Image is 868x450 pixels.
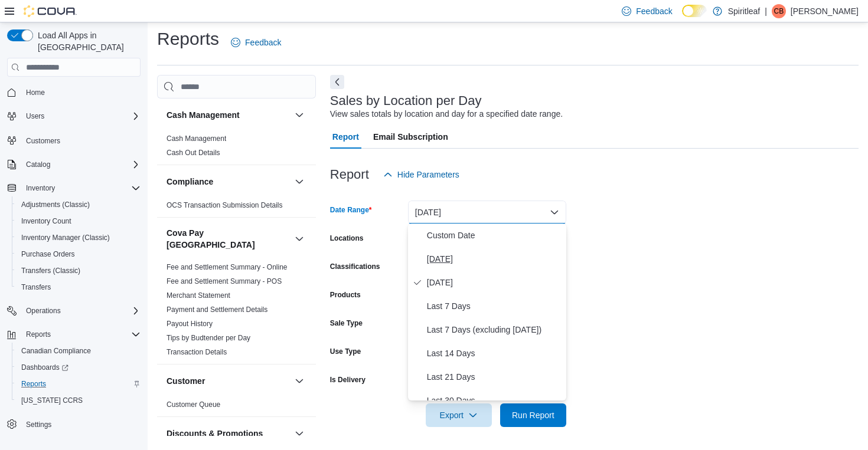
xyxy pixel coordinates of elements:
[167,400,220,409] a: Customer Queue
[167,109,290,121] button: Cash Management
[12,213,145,229] button: Inventory Count
[21,157,55,172] button: Catalog
[330,234,364,243] label: Locations
[433,403,485,427] span: Export
[157,27,219,51] h1: Reports
[21,249,75,259] span: Purchase Orders
[26,111,44,121] span: Users
[26,183,55,193] span: Inventory
[330,108,563,120] div: View sales totals by location and day for a specified date range.
[17,360,73,375] a: Dashboards
[167,334,250,342] a: Tips by Budtender per Day
[21,233,110,242] span: Inventory Manager (Classic)
[17,231,141,245] span: Inventory Manager (Classic)
[17,247,80,261] a: Purchase Orders
[167,320,213,328] a: Payout History
[791,4,859,18] p: [PERSON_NAME]
[378,163,464,186] button: Hide Parameters
[17,360,141,375] span: Dashboards
[2,108,145,124] button: Users
[427,275,562,290] span: [DATE]
[33,29,141,53] span: Load All Apps in [GEOGRAPHIC_DATA]
[26,330,51,339] span: Reports
[728,4,760,18] p: Spiritleaf
[292,108,306,122] button: Cash Management
[21,134,65,148] a: Customers
[512,409,554,421] span: Run Report
[682,5,707,17] input: Dark Mode
[21,157,141,172] span: Catalog
[24,5,77,17] img: Cova
[17,344,96,358] a: Canadian Compliance
[2,156,145,173] button: Catalog
[12,246,145,262] button: Purchase Orders
[26,160,50,169] span: Catalog
[21,327,56,341] button: Reports
[682,17,683,18] span: Dark Mode
[373,125,448,149] span: Email Subscription
[21,86,50,100] a: Home
[330,318,363,328] label: Sale Type
[17,247,141,261] span: Purchase Orders
[17,393,141,408] span: Washington CCRS
[408,201,566,224] button: [DATE]
[17,393,87,408] a: [US_STATE] CCRS
[167,109,240,121] h3: Cash Management
[26,306,61,316] span: Operations
[157,198,316,217] div: Compliance
[12,392,145,409] button: [US_STATE] CCRS
[21,200,90,209] span: Adjustments (Classic)
[167,428,290,439] button: Discounts & Promotions
[427,228,562,242] span: Custom Date
[2,180,145,196] button: Inventory
[12,229,145,246] button: Inventory Manager (Classic)
[21,266,80,275] span: Transfers (Classic)
[2,303,145,319] button: Operations
[167,375,205,387] h3: Customer
[17,280,141,294] span: Transfers
[26,420,51,429] span: Settings
[12,343,145,359] button: Canadian Compliance
[426,403,492,427] button: Export
[2,416,145,433] button: Settings
[157,132,316,165] div: Cash Management
[12,196,145,213] button: Adjustments (Classic)
[17,264,85,278] a: Transfers (Classic)
[167,306,267,314] a: Payment and Settlement Details
[21,216,71,226] span: Inventory Count
[292,175,306,189] button: Compliance
[427,370,562,384] span: Last 21 Days
[17,280,56,294] a: Transfers
[21,346,91,356] span: Canadian Compliance
[12,262,145,279] button: Transfers (Classic)
[167,375,290,387] button: Customer
[21,109,49,123] button: Users
[167,227,290,251] button: Cova Pay [GEOGRAPHIC_DATA]
[21,418,56,432] a: Settings
[17,264,141,278] span: Transfers (Classic)
[2,326,145,343] button: Reports
[167,291,230,300] a: Merchant Statement
[226,31,286,54] a: Feedback
[765,4,767,18] p: |
[21,327,141,341] span: Reports
[21,283,51,292] span: Transfers
[167,176,290,188] button: Compliance
[330,75,344,89] button: Next
[21,181,60,195] button: Inventory
[292,232,306,246] button: Cova Pay [GEOGRAPHIC_DATA]
[17,231,115,245] a: Inventory Manager (Classic)
[332,125,359,149] span: Report
[26,136,60,146] span: Customers
[167,348,227,356] a: Transaction Details
[17,377,141,391] span: Reports
[21,133,141,147] span: Customers
[167,149,220,157] a: Cash Out Details
[17,198,94,212] a: Adjustments (Classic)
[167,263,288,271] a: Fee and Settlement Summary - Online
[167,277,282,285] a: Fee and Settlement Summary - POS
[21,85,141,100] span: Home
[427,393,562,408] span: Last 30 Days
[330,262,380,271] label: Classifications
